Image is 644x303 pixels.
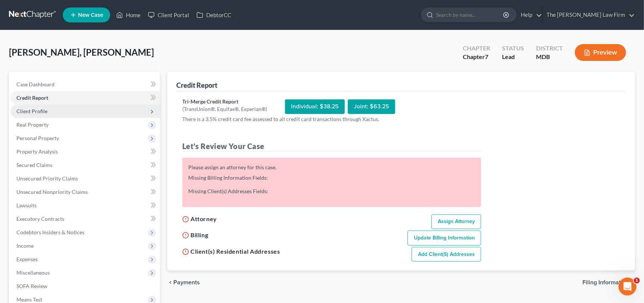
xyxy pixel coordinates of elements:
[182,141,481,152] h4: Let's Review Your Case
[408,231,481,245] a: Update Billing Information
[16,162,52,168] span: Secured Claims
[78,12,103,18] span: New Case
[176,81,217,90] div: Credit Report
[167,279,200,285] button: chevron_left Payments
[182,115,481,123] p: There is a 3.5% credit card fee assessed to all credit card transactions through Xactus.
[575,44,626,61] button: Preview
[536,44,563,53] div: District
[463,53,490,61] div: Chapter
[16,189,88,195] span: Unsecured Nonpriority Claims
[16,95,48,101] span: Credit Report
[619,278,637,296] iframe: Intercom live chat
[16,283,47,289] span: SOFA Review
[10,158,160,172] a: Secured Claims
[436,8,504,22] input: Search by name...
[502,53,524,61] div: Lead
[16,242,34,249] span: Income
[16,135,59,141] span: Personal Property
[10,91,160,105] a: Credit Report
[112,8,144,22] a: Home
[16,121,49,128] span: Real Property
[10,199,160,212] a: Lawsuits
[485,53,488,60] span: 7
[9,47,154,58] span: [PERSON_NAME], [PERSON_NAME]
[173,279,200,285] span: Payments
[16,202,37,208] span: Lawsuits
[144,8,193,22] a: Client Portal
[182,231,208,239] h5: Billing
[193,8,235,22] a: DebtorCC
[431,214,481,229] a: Assign Attorney
[16,269,50,276] span: Miscellaneous
[10,212,160,226] a: Executory Contracts
[188,164,475,171] div: Please assign an attorney for this case.
[10,172,160,185] a: Unsecured Priority Claims
[10,185,160,199] a: Unsecured Nonpriority Claims
[16,229,84,235] span: Codebtors Insiders & Notices
[182,98,267,105] div: Tri-Merge Credit Report
[10,78,160,91] a: Case Dashboard
[10,145,160,158] a: Property Analysis
[348,99,395,114] div: Joint: $63.25
[285,99,345,114] div: Individual: $38.25
[463,44,490,53] div: Chapter
[10,279,160,293] a: SOFA Review
[502,44,524,53] div: Status
[16,81,55,87] span: Case Dashboard
[536,53,563,61] div: MDB
[412,247,481,262] a: Add Client(s) Addresses
[16,175,78,182] span: Unsecured Priority Claims
[634,278,640,284] span: 1
[191,215,217,222] span: Attorney
[582,279,635,285] button: Filing Information chevron_right
[188,188,475,195] div: Missing Client(s) Addresses Fields:
[517,8,542,22] a: Help
[182,105,267,113] div: (TransUnion®, Equifax®, Experian®)
[16,108,47,114] span: Client Profile
[182,247,280,256] h5: Client(s) Residential Addresses
[16,256,38,262] span: Expenses
[16,216,64,222] span: Executory Contracts
[16,296,42,303] span: Means Test
[167,279,173,285] i: chevron_left
[543,8,635,22] a: The [PERSON_NAME] Law Firm
[188,174,475,182] div: Missing Billing Information Fields:
[16,148,58,155] span: Property Analysis
[582,279,629,285] span: Filing Information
